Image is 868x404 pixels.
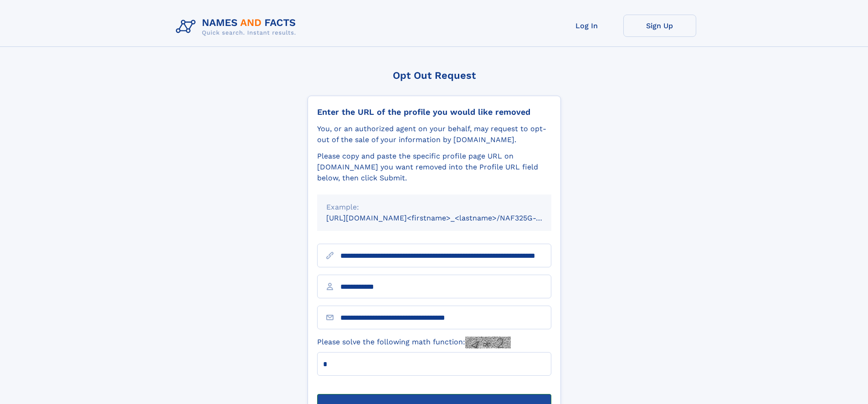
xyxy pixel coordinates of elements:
[550,15,623,37] a: Log In
[317,337,511,348] label: Please solve the following math function:
[308,70,561,81] div: Opt Out Request
[172,15,303,39] img: Logo Names and Facts
[317,107,551,117] div: Enter the URL of the profile you would like removed
[317,151,551,184] div: Please copy and paste the specific profile page URL on [DOMAIN_NAME] you want removed into the Pr...
[623,15,696,37] a: Sign Up
[326,202,542,213] div: Example:
[326,214,569,222] small: [URL][DOMAIN_NAME]<firstname>_<lastname>/NAF325G-xxxxxxxx
[317,123,551,145] div: You, or an authorized agent on your behalf, may request to opt-out of the sale of your informatio...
